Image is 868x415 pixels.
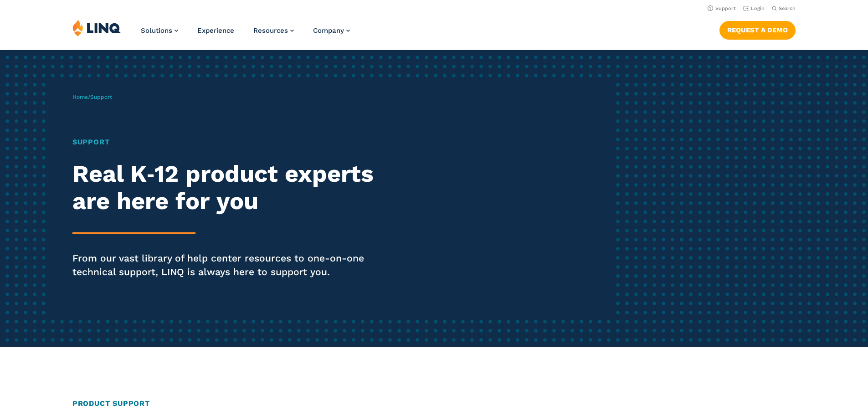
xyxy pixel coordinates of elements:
[197,26,234,35] a: Experience
[719,19,796,39] nav: Button Navigation
[72,19,121,36] img: LINQ | K‑12 Software
[743,5,765,11] a: Login
[779,5,796,11] span: Search
[141,26,178,35] a: Solutions
[72,94,88,100] a: Home
[90,94,112,100] span: Support
[141,26,172,35] span: Solutions
[719,21,796,39] a: Request a Demo
[708,5,736,11] a: Support
[141,19,350,49] nav: Primary Navigation
[772,5,796,12] button: Open Search Bar
[72,160,407,215] h2: Real K‑12 product experts are here for you
[253,26,294,35] a: Resources
[313,26,350,35] a: Company
[72,398,796,409] h2: Product Support
[72,137,407,148] h1: Support
[72,94,112,100] span: /
[313,26,344,35] span: Company
[72,251,407,279] p: From our vast library of help center resources to one-on-one technical support, LINQ is always he...
[253,26,288,35] span: Resources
